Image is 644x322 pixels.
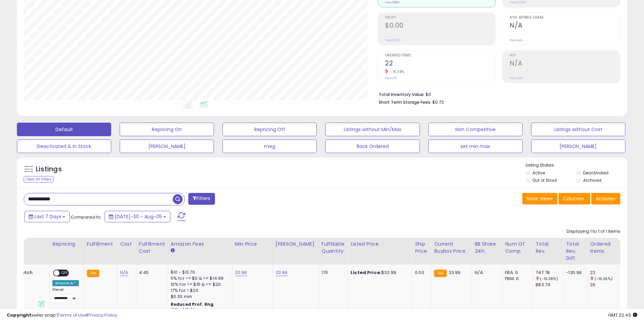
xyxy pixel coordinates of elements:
div: Current Buybox Price [434,241,469,255]
small: Amazon Fees. [171,248,175,254]
div: Repricing [52,241,81,248]
button: Default [17,123,111,136]
span: Ordered Items [385,54,495,57]
span: 2025-08-13 22:43 GMT [608,312,637,318]
span: $0.72 [432,99,444,105]
div: FBA: 0 [505,270,527,276]
b: Reduced Prof. Rng. [171,301,215,307]
button: Listings without Min/Max [325,123,420,136]
h2: $0.00 [385,22,495,31]
button: Columns [558,193,590,204]
div: Fulfillable Quantity [321,241,345,255]
small: (-15.38%) [595,276,613,281]
div: Fulfillment [87,241,114,248]
span: Columns [563,195,584,202]
button: set min max [428,140,523,153]
h5: Listings [36,165,62,174]
button: Back Ordered [325,140,420,153]
small: Prev: 0.00% [510,0,526,4]
div: Cost [120,241,133,248]
button: Deactivated & In Stock [17,140,111,153]
div: $15 - $15.83 [171,307,227,313]
div: Total Rev. Diff. [566,241,584,262]
span: Last 7 Days [34,213,61,220]
button: Non Competitive [428,123,523,136]
div: Amazon AI * [52,280,79,286]
div: Amazon Fees [171,241,229,248]
a: Privacy Policy [88,312,117,318]
b: Listed Price: [351,269,381,276]
div: Total Rev. [535,241,560,255]
button: Save View [522,193,557,204]
span: Profit [385,16,495,20]
small: Prev: $884 [385,0,400,4]
a: N/A [120,269,128,276]
a: 32.99 [235,269,247,276]
div: 883.74 [535,282,563,288]
label: Archived [583,177,601,183]
a: Terms of Use [58,312,87,318]
div: 5% for >= $0 & <= $14.99 [171,275,227,281]
div: 0.00 [415,270,426,276]
p: Listing States: [526,162,627,169]
div: 10% for >= $15 & <= $20 [171,281,227,288]
div: Min Price [235,241,270,248]
div: 22 [590,270,617,276]
button: Actions [591,193,620,204]
span: 33.99 [449,269,461,276]
div: 17% for > $20 [171,288,227,294]
b: Total Inventory Value: [379,92,425,97]
div: Num of Comp. [505,241,530,255]
div: Ordered Items [590,241,615,255]
span: Compared to: [71,214,102,220]
button: Repricing On [120,123,214,136]
small: FBA [434,270,447,277]
h2: N/A [510,22,620,31]
div: 747.78 [535,270,563,276]
div: Fulfillment Cost [139,241,165,255]
div: $10 - $10.76 [171,270,227,275]
button: [PERSON_NAME] [531,140,625,153]
li: $0 [379,90,615,98]
div: $0.30 min [171,294,227,300]
a: 32.99 [276,269,288,276]
div: Ship Price [415,241,428,255]
button: Listings without Cost [531,123,625,136]
div: 26 [590,282,617,288]
small: Prev: 26 [385,76,396,80]
button: [DATE]-30 - Aug-05 [104,211,170,222]
div: N/A [475,270,497,276]
button: Filters [188,193,215,205]
div: FBM: 0 [505,276,527,282]
span: ROI [510,54,620,57]
button: Last 7 Days [24,211,70,222]
button: Repricing Off [222,123,317,136]
button: meg [222,140,317,153]
div: -135.96 [566,270,582,276]
div: Clear All Filters [24,176,54,182]
div: 4.45 [139,270,163,276]
div: Preset: [52,288,79,303]
label: Deactivated [583,170,609,176]
span: [DATE]-30 - Aug-05 [115,213,162,220]
button: [PERSON_NAME] [120,140,214,153]
small: Prev: N/A [510,76,523,80]
label: Active [532,170,545,176]
h2: 22 [385,59,495,69]
div: 170 [321,270,342,276]
div: BB Share 24h. [475,241,499,255]
div: [PERSON_NAME] [276,241,316,248]
div: Listed Price [351,241,409,248]
div: Displaying 1 to 1 of 1 items [567,228,620,235]
strong: Copyright [7,312,31,318]
small: (-15.38%) [540,276,558,281]
b: Short Term Storage Fees: [379,99,431,105]
small: -15.38% [388,69,405,74]
small: Prev: $0.00 [385,38,401,42]
label: Out of Stock [532,177,557,183]
h2: N/A [510,59,620,69]
span: OFF [59,270,70,276]
div: $33.99 [351,270,407,276]
small: FBA [87,270,99,277]
small: Prev: N/A [510,38,523,42]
